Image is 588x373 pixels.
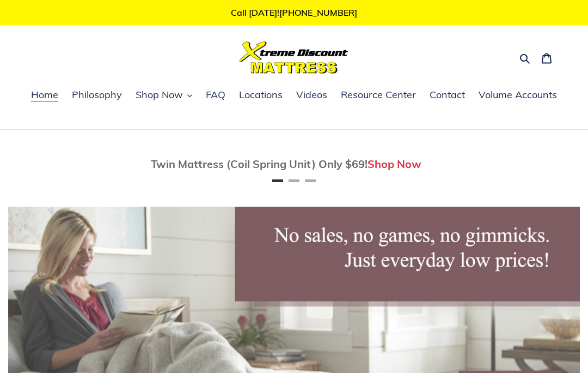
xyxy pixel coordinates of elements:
span: Contact [430,88,465,101]
a: Home [26,87,64,104]
a: Locations [234,87,288,104]
span: Twin Mattress (Coil Spring Unit) Only $69! [151,157,367,171]
a: Philosophy [66,87,127,104]
span: Volume Accounts [479,88,557,101]
span: Locations [239,88,283,101]
a: FAQ [200,87,231,104]
a: Videos [291,87,333,104]
img: Xtreme Discount Mattress [240,41,348,74]
span: Philosophy [72,88,122,101]
span: Videos [296,88,327,101]
span: Resource Center [341,88,416,101]
button: Page 3 [305,179,316,182]
span: Shop Now [136,88,183,101]
button: Shop Now [130,87,198,104]
button: Page 1 [272,179,283,182]
a: [PHONE_NUMBER] [279,7,357,18]
button: Page 2 [289,179,299,182]
a: Volume Accounts [473,87,562,104]
span: FAQ [206,88,225,101]
a: Contact [424,87,470,104]
span: Home [31,88,58,101]
a: Resource Center [335,87,421,104]
a: Shop Now [367,157,421,171]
